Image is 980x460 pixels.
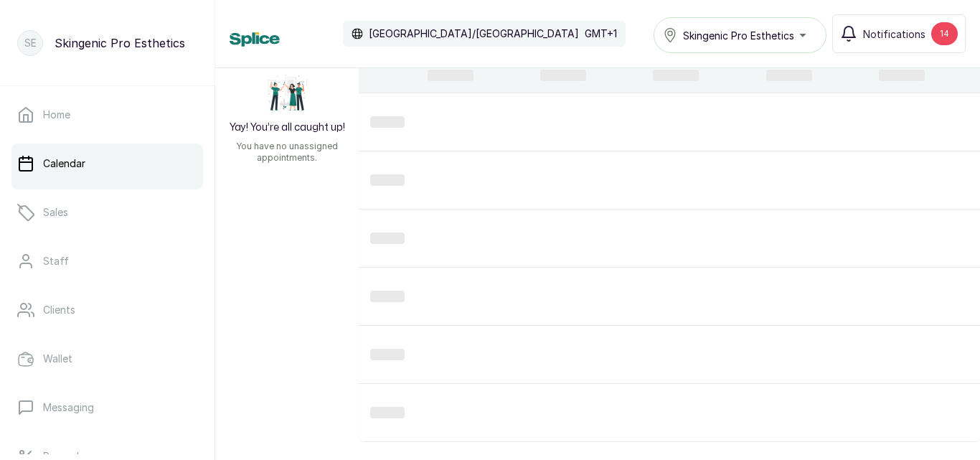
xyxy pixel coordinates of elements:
a: Messaging [11,388,203,428]
p: Sales [43,205,68,220]
a: Sales [11,192,203,233]
a: Staff [11,241,203,281]
p: Skingenic Pro Esthetics [55,34,185,52]
button: Skingenic Pro Esthetics [654,17,826,53]
p: Calendar [43,156,85,171]
p: SE [24,36,37,50]
a: Clients [11,290,203,330]
p: Messaging [43,400,94,415]
a: Wallet [11,339,203,379]
h2: Yay! You’re all caught up! [230,121,345,135]
span: Notifications [863,27,925,42]
div: 14 [931,22,958,45]
button: Notifications14 [832,14,966,53]
p: [GEOGRAPHIC_DATA]/[GEOGRAPHIC_DATA] [369,27,579,41]
p: You have no unassigned appointments. [224,141,350,164]
a: Calendar [11,144,203,184]
p: GMT+1 [585,27,617,41]
p: Home [43,108,70,122]
p: Staff [43,254,69,268]
a: Home [11,95,203,135]
p: Wallet [43,352,72,366]
p: Clients [43,303,75,317]
span: Skingenic Pro Esthetics [683,28,794,43]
